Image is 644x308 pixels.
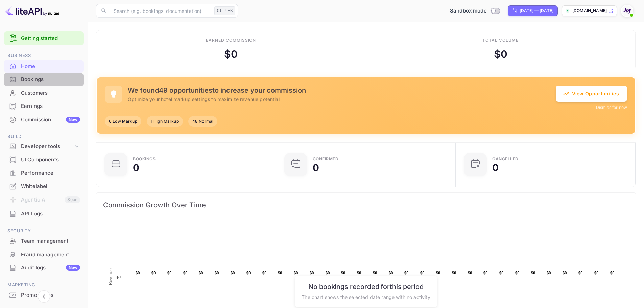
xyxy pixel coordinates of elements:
div: Team management [21,237,80,245]
text: $0 [215,271,219,275]
span: Sandbox mode [450,7,487,15]
text: $0 [231,271,235,275]
text: $0 [262,271,267,275]
span: Marketing [4,281,84,289]
a: UI Components [4,153,84,166]
div: Promo codes [4,289,84,302]
div: Home [21,63,80,70]
text: $0 [199,271,203,275]
text: $0 [531,271,535,275]
a: Whitelabel [4,180,84,192]
text: $0 [294,271,298,275]
text: $0 [246,271,251,275]
div: Switch to Production mode [447,7,502,15]
div: Fraud management [4,248,84,261]
h5: We found 49 opportunities to increase your commission [128,86,556,94]
div: Customers [4,87,84,100]
div: Audit logs [21,264,80,272]
span: Build [4,133,84,140]
div: Earned commission [206,37,256,43]
button: Collapse navigation [38,290,50,303]
div: Getting started [4,31,84,45]
text: $0 [468,271,472,275]
div: Commission [21,116,80,124]
text: $0 [278,271,282,275]
text: $0 [326,271,330,275]
text: $0 [341,271,345,275]
a: Team management [4,235,84,247]
button: Dismiss for now [596,104,627,111]
div: Whitelabel [21,183,80,190]
span: 0 Low Markup [105,118,141,124]
text: $0 [452,271,456,275]
button: View Opportunities [556,86,627,102]
div: Audit logsNew [4,261,84,275]
div: Developer tools [21,143,73,150]
text: $0 [389,271,393,275]
text: $0 [404,271,409,275]
h6: No bookings recorded for this period [302,283,430,291]
p: [DOMAIN_NAME] [572,8,607,14]
text: $0 [373,271,377,275]
text: $0 [610,271,615,275]
div: CANCELLED [492,157,519,161]
p: Optimize your hotel markup settings to maximize revenue potential [128,96,556,103]
div: Promo codes [21,291,80,299]
text: $0 [483,271,488,275]
text: Revenue [108,268,113,285]
div: New [66,117,80,123]
div: 0 [133,163,139,172]
div: Bookings [21,76,80,84]
text: $0 [594,271,599,275]
text: $0 [183,271,188,275]
a: API Logs [4,207,84,220]
div: CommissionNew [4,113,84,126]
p: The chart shows the selected date range with no activity [302,293,430,301]
text: $0 [310,271,314,275]
a: Earnings [4,100,84,112]
div: Home [4,60,84,73]
a: Promo codes [4,289,84,301]
text: $0 [136,271,140,275]
text: $0 [436,271,440,275]
text: $0 [499,271,504,275]
text: $0 [151,271,156,275]
img: With Joy [622,5,633,16]
div: UI Components [21,156,80,164]
div: 0 [492,163,499,172]
div: [DATE] — [DATE] [520,8,553,14]
div: Performance [4,167,84,180]
a: Performance [4,167,84,179]
div: Fraud management [21,251,80,259]
span: Business [4,52,84,60]
div: Team management [4,235,84,248]
div: Bookings [4,73,84,86]
a: Fraud management [4,248,84,261]
div: Developer tools [4,141,84,152]
div: $ 0 [494,47,507,62]
a: Home [4,60,84,72]
div: 0 [313,163,319,172]
text: $0 [578,271,583,275]
text: $0 [515,271,520,275]
div: API Logs [4,207,84,220]
div: UI Components [4,153,84,166]
span: Commission Growth Over Time [103,199,629,210]
text: $0 [357,271,361,275]
div: Ctrl+K [214,6,235,15]
span: 1 High Markup [147,118,183,124]
div: API Logs [21,210,80,218]
a: Bookings [4,73,84,86]
img: LiteAPI logo [5,5,59,16]
a: Getting started [21,34,80,42]
a: Customers [4,87,84,99]
span: 48 Normal [188,118,217,124]
div: Customers [21,89,80,97]
span: Security [4,227,84,235]
text: $0 [167,271,172,275]
div: $ 0 [224,47,238,62]
a: Audit logsNew [4,261,84,274]
div: Earnings [4,100,84,113]
div: Confirmed [313,157,339,161]
div: Bookings [133,157,156,161]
